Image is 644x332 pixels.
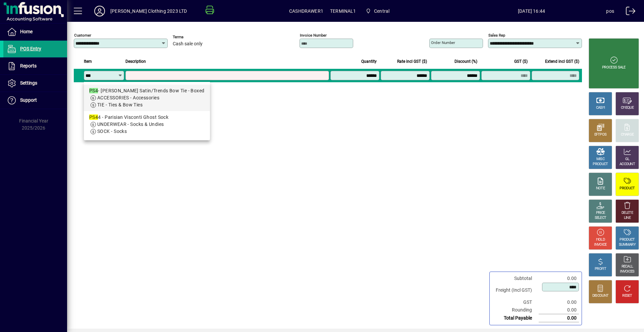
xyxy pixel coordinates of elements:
div: LINE [624,216,631,221]
mat-label: Customer [74,33,91,38]
div: RESET [622,293,632,298]
a: Logout [621,1,636,23]
div: PRODUCT [593,162,608,167]
div: NOTE [596,186,605,191]
span: CASHDRAWER1 [289,6,323,16]
a: Settings [3,75,67,92]
span: GST ($) [514,58,528,65]
div: PRICE [596,210,605,216]
div: HOLD [596,237,605,242]
div: 4 - Parisian Visconti Ghost Sock [89,114,205,121]
td: Total Payable [492,314,539,322]
span: [DATE] 16:44 [457,6,606,16]
span: Item [84,58,92,65]
div: CHEQUE [621,105,634,110]
td: Rounding [492,306,539,314]
mat-option: PS44 - Parisian Visconti Ghost Sock [84,111,210,138]
em: PS4 [89,88,98,93]
div: CHARGE [621,132,634,137]
div: SELECT [595,216,606,221]
td: 0.00 [539,314,579,322]
span: Central [374,6,389,16]
td: Subtotal [492,275,539,282]
span: Central [363,5,392,17]
div: MISC [596,157,604,162]
mat-option: PS4 - Parisian Fellini Satin/Trends Bow Tie - Boxed [84,85,210,111]
span: Discount (%) [454,58,477,65]
span: Extend incl GST ($) [545,58,579,65]
mat-label: Invoice number [300,33,327,38]
span: Quantity [361,58,377,65]
td: 0.00 [539,298,579,306]
span: Description [125,58,146,65]
div: SUMMARY [619,242,636,247]
a: Reports [3,58,67,75]
a: Support [3,92,67,109]
span: Support [20,97,37,103]
span: UNDERWEAR - Socks & Undies [97,122,164,127]
div: pos [606,6,614,16]
td: 0.00 [539,306,579,314]
div: INVOICES [620,269,634,274]
div: PRODUCT [620,186,635,191]
span: POS Entry [20,46,41,51]
div: EFTPOS [594,132,607,137]
span: Rate incl GST ($) [397,58,427,65]
div: GL [625,157,630,162]
div: PRODUCT [620,237,635,242]
em: PS4 [89,114,98,120]
mat-label: Order number [431,40,455,45]
span: SOCK - Socks [97,129,127,134]
span: Terms [173,35,213,39]
div: DELETE [622,210,633,216]
span: Home [20,29,33,34]
span: ACCESSORIES - Accessories [97,95,159,100]
td: Freight (Incl GST) [492,282,539,298]
div: CASH [596,105,605,110]
span: TERMINAL1 [330,6,356,16]
td: GST [492,298,539,306]
span: Reports [20,63,37,68]
td: 0.00 [539,275,579,282]
mat-label: Sales rep [488,33,505,38]
span: Settings [20,80,37,86]
div: ACCOUNT [620,162,635,167]
div: - [PERSON_NAME] Satin/Trends Bow Tie - Boxed [89,87,205,94]
span: TIE - Ties & Bow Ties [97,102,143,107]
span: Cash sale only [173,41,203,47]
div: [PERSON_NAME] Clothing 2023 LTD [110,6,187,16]
a: Home [3,23,67,40]
div: DISCOUNT [592,293,608,298]
button: Profile [89,5,110,17]
div: RECALL [622,264,633,269]
div: PROCESS SALE [602,65,626,70]
div: PROFIT [595,267,606,272]
div: INVOICE [594,242,606,247]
